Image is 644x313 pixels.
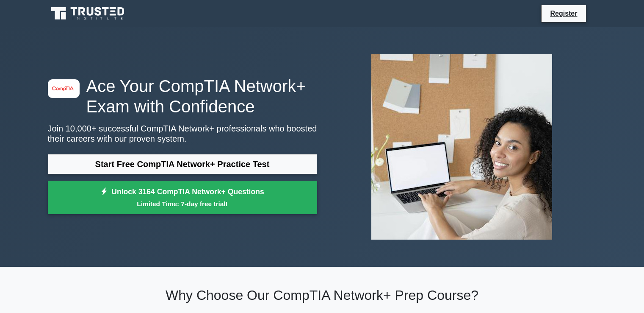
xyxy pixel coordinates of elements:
h1: Ace Your CompTIA Network+ Exam with Confidence [48,76,317,117]
h2: Why Choose Our CompTIA Network+ Prep Course? [48,287,597,303]
small: Limited Time: 7-day free trial! [58,199,307,209]
p: Join 10,000+ successful CompTIA Network+ professionals who boosted their careers with our proven ... [48,123,317,144]
a: Register [545,8,582,19]
a: Start Free CompTIA Network+ Practice Test [48,154,317,174]
a: Unlock 3164 CompTIA Network+ QuestionsLimited Time: 7-day free trial! [48,181,317,215]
